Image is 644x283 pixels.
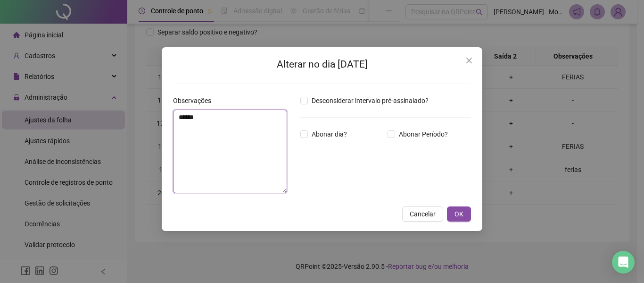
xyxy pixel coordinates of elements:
button: OK [447,206,471,222]
label: Observações [173,95,217,106]
button: Cancelar [402,206,443,222]
span: Desconsiderar intervalo pré-assinalado? [308,95,432,106]
span: close [465,57,473,64]
span: OK [454,209,463,219]
button: Close [462,53,477,68]
h2: Alterar no dia [DATE] [173,57,471,72]
span: Cancelar [410,209,436,219]
span: Abonar Período? [395,129,452,139]
div: Open Intercom Messenger [612,251,635,274]
span: Abonar dia? [308,129,351,139]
